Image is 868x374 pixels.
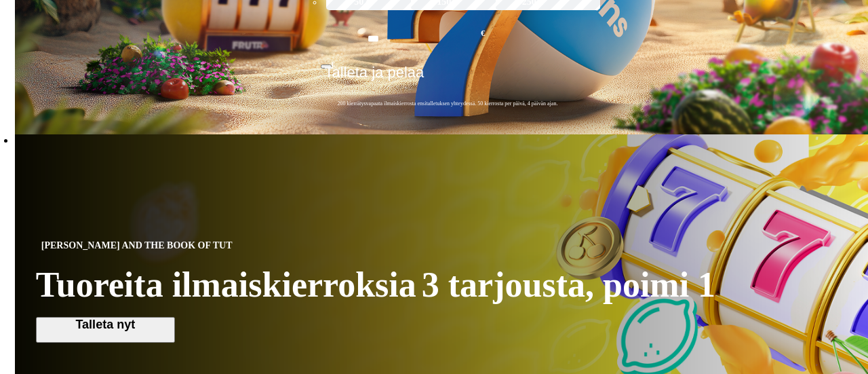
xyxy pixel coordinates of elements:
span: 200 kierrätysvapaata ilmaiskierrosta ensitalletuksen yhteydessä. 50 kierrosta per päivä, 4 päivän... [321,100,575,107]
span: € [332,60,336,68]
span: 3 tarjousta, poimi 1 [422,267,715,303]
span: € [481,27,485,40]
span: [PERSON_NAME] and the Book of Tut [36,238,238,254]
span: Talleta ja pelaa [325,64,425,91]
button: Talleta ja pelaa [321,63,575,92]
span: Tuoreita ilmaiskierroksia [36,265,416,305]
span: Talleta nyt [43,318,168,331]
